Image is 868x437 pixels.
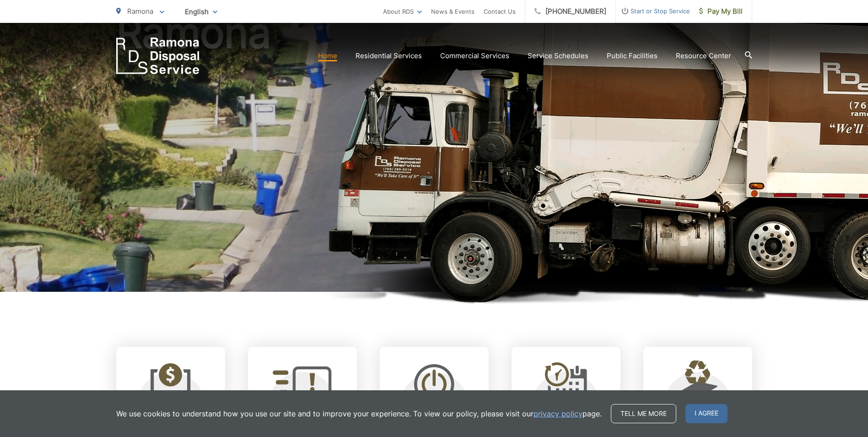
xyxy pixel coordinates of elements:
[685,404,728,423] span: I agree
[676,50,731,61] a: Resource Center
[699,6,743,17] span: Pay My Bill
[178,4,224,20] span: English
[534,408,582,419] a: privacy policy
[607,50,658,61] a: Public Facilities
[116,38,199,74] a: EDCD logo. Return to the homepage.
[127,7,153,16] span: Ramona
[431,6,474,17] a: News & Events
[611,404,676,423] a: Tell me more
[528,50,588,61] a: Service Schedules
[116,10,752,300] h1: Ramona
[116,408,602,419] p: We use cookies to understand how you use our site and to improve your experience. To view our pol...
[318,50,337,61] a: Home
[484,6,516,17] a: Contact Us
[440,50,509,61] a: Commercial Services
[383,6,422,17] a: About RDS
[356,50,422,61] a: Residential Services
